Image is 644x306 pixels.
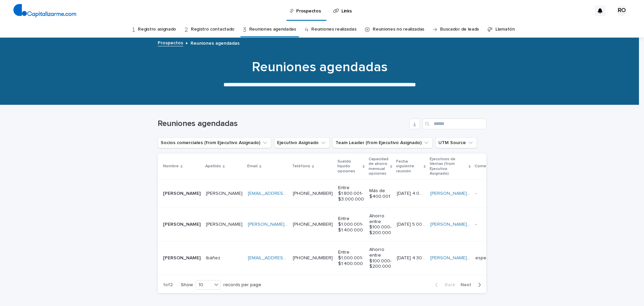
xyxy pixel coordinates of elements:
[13,4,76,17] img: 4arMvv9wSvmHTHbXwTim
[423,119,486,129] input: Search
[205,163,221,170] p: Apellido
[206,254,222,261] p: Ibáñez
[337,158,361,175] p: Sueldo líquido opciones
[292,163,310,170] p: Teléfono
[158,119,407,129] h1: Reuniones agendadas
[475,163,517,170] p: Comentarios negocio
[369,213,391,236] p: Ahorro entre $100.000- $200.000
[440,21,479,37] a: Buscador de leads
[373,21,424,37] a: Reuniones no realizadas
[163,254,202,261] p: Antonia Tirapeguy
[311,21,356,37] a: Reuniones realizadas
[191,21,234,37] a: Registro contactado
[206,220,244,227] p: [PERSON_NAME]
[206,189,244,196] p: Pino Casanova
[475,255,545,261] div: esperando respuesta de correo
[158,277,178,293] p: 1 of 2
[397,254,426,261] p: 20/5/2025 4:30 PM
[435,137,477,148] button: UTM Source
[293,222,333,227] a: [PHONE_NUMBER]
[223,282,261,288] p: records per page
[441,282,455,287] span: Back
[369,188,391,200] p: Más de $400.001
[495,21,515,37] a: Llamatón
[249,21,296,37] a: Reuniones agendadas
[138,21,176,37] a: Registro asignado
[338,250,364,266] p: Entre $1.000.001- $1.400.000
[158,39,183,46] a: Prospectos
[369,156,388,178] p: Capacidad de ahorro mensual opciones
[155,59,484,75] h1: Reuniones agendadas
[397,189,426,196] p: 7/8/2025 4:00 PM
[158,137,271,148] button: Socios comerciales (from Ejecutivo Asignado)
[163,220,202,227] p: [PERSON_NAME]
[475,222,477,227] div: -
[369,247,391,269] p: Ahorro entre $100.000- $200.000
[430,156,467,178] p: Ejecutivos de Ventas (from Ejecutivo Asignado)
[248,256,324,260] a: [EMAIL_ADDRESS][DOMAIN_NAME]
[293,191,333,196] a: [PHONE_NUMBER]
[196,281,212,289] div: 10
[293,256,333,260] a: [PHONE_NUMBER]
[430,222,543,227] a: [PERSON_NAME][EMAIL_ADDRESS][DOMAIN_NAME]
[396,158,422,175] p: Fecha siguiente reunión
[430,256,543,260] a: [PERSON_NAME][EMAIL_ADDRESS][DOMAIN_NAME]
[191,39,239,46] p: Reuniones agendadas
[163,189,202,196] p: [PERSON_NAME]
[181,282,193,288] p: Show
[430,191,543,196] a: [PERSON_NAME][EMAIL_ADDRESS][DOMAIN_NAME]
[248,222,360,227] a: [PERSON_NAME][EMAIL_ADDRESS][DOMAIN_NAME]
[163,163,179,170] p: Nombre
[247,163,258,170] p: Email
[274,137,330,148] button: Ejecutivo Asignado
[332,137,433,148] button: Team Leader (from Ejecutivo Asignado)
[430,282,458,288] button: Back
[616,5,627,16] div: RO
[338,185,364,202] p: Entre $1.800.001- $3.000.000
[338,216,364,233] p: Entre $1.000.001- $1.400.000
[475,191,477,196] div: -
[458,282,486,288] button: Next
[248,191,324,196] a: [EMAIL_ADDRESS][DOMAIN_NAME]
[461,282,475,287] span: Next
[397,220,426,227] p: 27/5/2025 5:00 PM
